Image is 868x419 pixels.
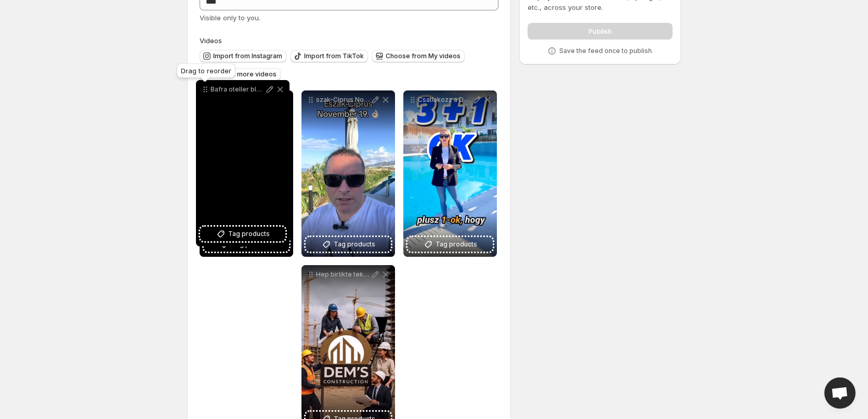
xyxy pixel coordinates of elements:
[196,80,290,246] div: Bafra oteller blgesinde Kbrsta ilk ve tek olan yepyeni bir konsepti sizlerle buluturuyoruz Detayl...
[407,237,493,252] button: Tag products
[228,229,270,239] span: Tag products
[334,239,375,250] span: Tag products
[200,227,285,241] button: Tag products
[291,50,368,62] button: Import from TikTok
[316,96,370,104] p: szak-Ciprus Nobemberben wwwdream-homehupagesciprus [GEOGRAPHIC_DATA] [GEOGRAPHIC_DATA] northcypru...
[304,52,364,60] span: Import from TikTok
[824,377,856,409] div: Open chat
[372,50,465,62] button: Choose from My videos
[386,52,461,60] span: Choose from My videos
[301,90,395,257] div: szak-Ciprus Nobemberben wwwdream-homehupagesciprus [GEOGRAPHIC_DATA] [GEOGRAPHIC_DATA] northcypru...
[200,50,286,62] button: Import from Instagram
[403,90,497,257] div: Csatlakozz a DREAM HOME Kecskemt csapathoz Szenvedlyed az ingatlanok vilga Itt nemcsak egy llst k...
[306,237,391,252] button: Tag products
[316,270,370,279] p: Hep birlikte tek bir ama iin 90 539 140 70 31 infodemsconstructionnet
[559,47,653,55] p: Save the feed once to publish.
[200,68,281,81] button: Upload more videos
[200,14,260,22] span: Visible only to you.
[200,36,222,45] span: Videos
[418,96,472,104] p: Csatlakozz a DREAM HOME Kecskemt csapathoz Szenvedlyed az ingatlanok vilga Itt nemcsak egy llst k...
[213,52,282,60] span: Import from Instagram
[213,70,277,78] span: Upload more videos
[211,85,265,94] p: Bafra oteller blgesinde Kbrsta ilk ve tek olan yepyeni bir konsepti sizlerle buluturuyoruz Detayl...
[436,239,477,250] span: Tag products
